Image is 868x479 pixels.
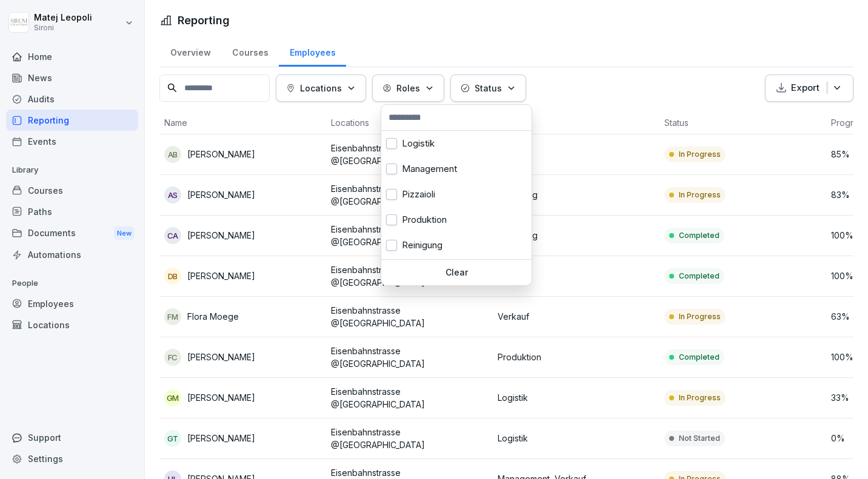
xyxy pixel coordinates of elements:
[791,81,820,95] p: Export
[381,156,532,182] div: Management
[300,82,342,94] p: Locations
[381,131,532,156] div: Logistik
[381,233,532,258] div: Reinigung
[381,207,532,233] div: Produktion
[381,182,532,207] div: Pizzaioli
[386,267,527,278] p: Clear
[475,82,502,94] p: Status
[381,258,532,283] div: Service
[396,82,420,94] p: Roles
